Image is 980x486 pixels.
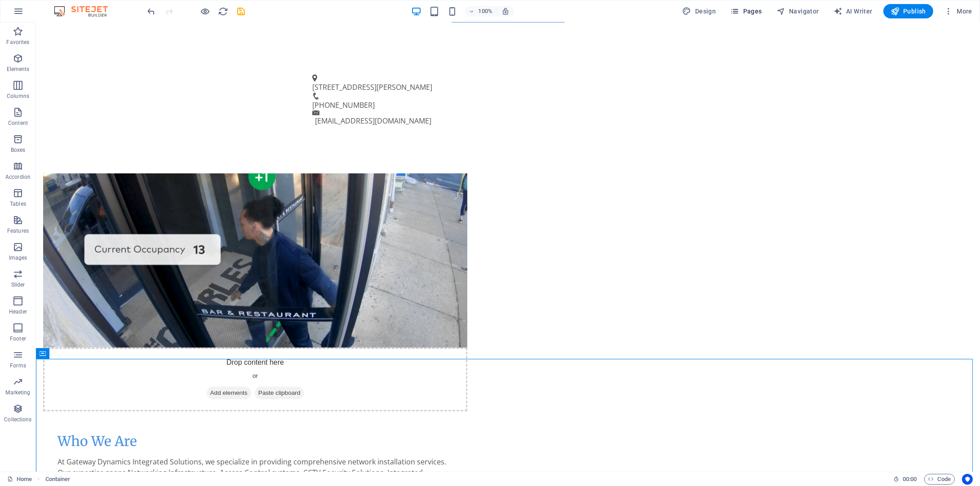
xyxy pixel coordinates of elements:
[834,7,873,16] span: AI Writer
[928,474,951,485] span: Code
[5,389,30,396] p: Marketing
[924,474,955,485] button: Code
[11,281,25,288] p: Slider
[10,335,26,342] p: Footer
[944,7,972,16] span: More
[893,474,917,485] h6: Session time
[683,7,716,16] span: Design
[730,7,762,16] span: Pages
[962,474,973,485] button: Usercentrics
[45,474,71,485] nav: breadcrumb
[4,416,31,423] p: Collections
[236,6,247,17] button: save
[6,39,29,46] p: Favorites
[909,476,910,482] span: :
[7,66,30,73] p: Elements
[218,6,229,17] button: reload
[883,4,933,18] button: Publish
[478,6,492,17] h6: 100%
[9,308,27,315] p: Header
[52,6,119,17] img: Editor Logo
[903,474,917,485] span: 00 00
[200,6,211,17] button: Click here to leave preview mode and continue editing
[9,254,27,261] p: Images
[7,325,431,389] div: Drop content here
[10,362,26,369] p: Forms
[727,4,765,18] button: Pages
[10,200,26,208] p: Tables
[5,173,31,181] p: Accordion
[219,364,268,377] span: Paste clipboard
[218,6,229,17] i: Reload page
[891,7,926,16] span: Publish
[146,6,157,17] button: undo
[8,119,28,127] p: Content
[7,474,32,485] a: Click to cancel selection. Double-click to open Pages
[171,364,215,377] span: Add elements
[279,93,395,103] a: [EMAIL_ADDRESS][DOMAIN_NAME]
[146,6,157,17] i: Undo: Edit headline (Ctrl+Z)
[773,4,823,18] button: Navigator
[236,6,247,17] i: Save (Ctrl+S)
[501,7,510,15] i: On resize automatically adjust zoom level to fit chosen device.
[7,93,29,100] p: Columns
[465,6,497,17] button: 100%
[940,4,976,18] button: More
[7,227,29,234] p: Features
[679,4,720,18] div: Design (Ctrl+Alt+Y)
[830,4,876,18] button: AI Writer
[45,474,71,485] span: Click to select. Double-click to edit
[11,146,26,154] p: Boxes
[776,7,819,16] span: Navigator
[679,4,720,18] button: Design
